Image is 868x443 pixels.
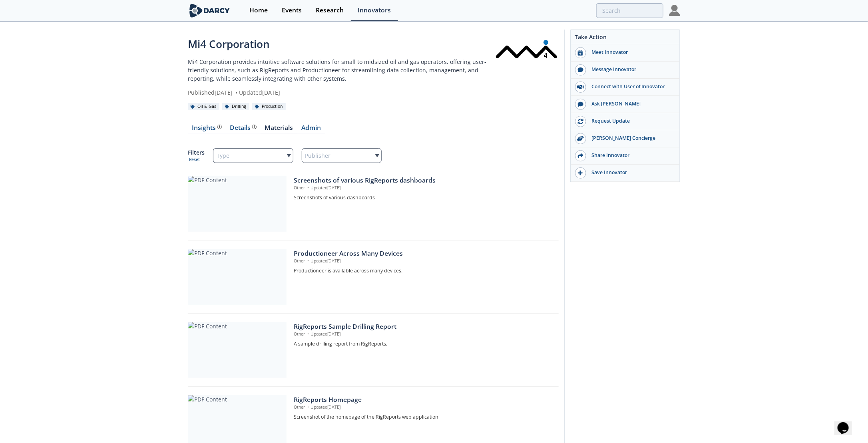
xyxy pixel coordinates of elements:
div: Meet Innovator [586,49,676,56]
div: Take Action [571,33,680,44]
p: Productioneer is available across many devices. [294,267,553,274]
div: RigReports Sample Drilling Report [294,322,553,332]
div: Production [252,103,286,110]
div: [PERSON_NAME] Concierge [586,135,676,142]
div: Oil & Gas [188,103,219,110]
span: Type [217,150,229,161]
button: Save Innovator [571,165,680,182]
div: RigReports Homepage [294,395,553,405]
div: Save Innovator [586,169,676,176]
span: • [306,258,311,264]
img: Profile [669,5,680,16]
span: Publisher [305,150,331,161]
img: information.svg [252,125,257,129]
a: PDF Content RigReports Sample Drilling Report Other •Updated[DATE] A sample drilling report from ... [188,322,559,378]
a: Admin [297,125,325,134]
a: Details [226,125,261,134]
button: Reset [189,157,200,163]
img: information.svg [217,125,222,129]
p: Other Updated [DATE] [294,331,553,338]
div: Published [DATE] Updated [DATE] [188,88,494,97]
iframe: chat widget [834,411,860,435]
a: Insights [188,125,226,134]
div: Share Innovator [586,152,676,159]
div: Research [316,7,344,14]
div: Innovators [358,7,391,14]
p: Other Updated [DATE] [294,185,553,191]
div: Message Innovator [586,66,676,73]
div: Publisher [302,148,382,163]
div: Home [249,7,268,14]
div: Insights [192,125,222,131]
p: A sample drilling report from RigReports. [294,340,553,348]
span: • [306,404,311,410]
div: Productioneer Across Many Devices [294,249,553,258]
a: PDF Content Screenshots of various RigReports dashboards Other •Updated[DATE] Screenshots of vari... [188,176,559,232]
span: • [306,185,311,191]
div: Request Update [586,117,676,125]
div: Details [230,125,257,131]
a: Materials [261,125,297,134]
p: Other Updated [DATE] [294,404,553,411]
div: Screenshots of various RigReports dashboards [294,176,553,185]
p: Screenshots of various dashboards [294,194,553,201]
input: Advanced Search [596,3,663,18]
div: Events [282,7,302,14]
p: Mi4 Corporation provides intuitive software solutions for small to midsized oil and gas operators... [188,58,494,83]
div: Mi4 Corporation [188,36,494,52]
div: Connect with User of Innovator [586,83,676,90]
div: Type [213,148,293,163]
p: Filters [188,148,205,157]
a: PDF Content Productioneer Across Many Devices Other •Updated[DATE] Productioneer is available acr... [188,249,559,305]
span: • [306,331,311,337]
p: Screenshot of the homepage of the RigReports web application [294,413,553,421]
div: Ask [PERSON_NAME] [586,100,676,107]
img: logo-wide.svg [188,4,231,18]
span: • [234,89,239,96]
div: Drilling [222,103,249,110]
p: Other Updated [DATE] [294,258,553,264]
